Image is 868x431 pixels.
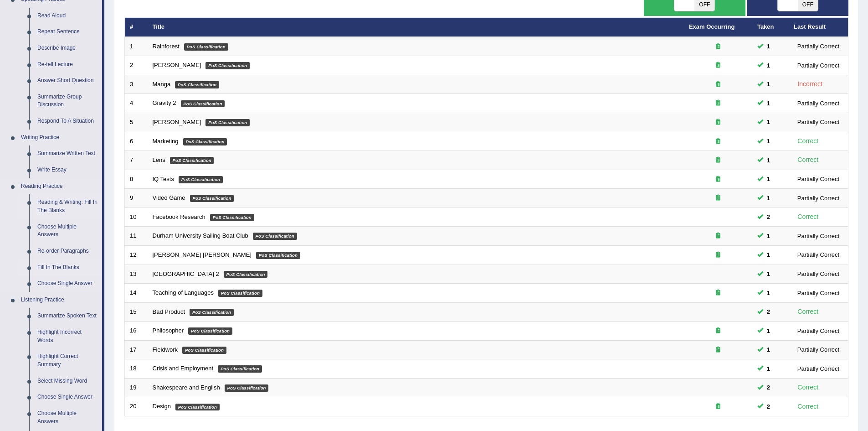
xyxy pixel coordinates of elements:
[763,269,774,279] span: You can still take this question
[153,99,176,106] a: Gravity 2
[794,136,822,146] div: Correct
[256,252,300,259] em: PoS Classification
[689,61,747,70] div: Exam occurring question
[125,265,148,284] td: 13
[794,99,843,108] div: Partially Correct
[689,23,734,30] a: Exam Occurring
[33,348,102,373] a: Highlight Correct Summary
[33,73,102,89] a: Answer Short Question
[689,42,747,51] div: Exam occurring question
[789,18,848,37] th: Last Result
[763,61,774,70] span: You can still take this question
[794,61,843,70] div: Partially Correct
[794,401,822,412] div: Correct
[689,175,747,184] div: Exam occurring question
[175,404,220,411] em: PoS Classification
[125,18,148,37] th: #
[763,79,774,89] span: You can still take this question
[794,193,843,203] div: Partially Correct
[689,194,747,203] div: Exam occurring question
[125,397,148,416] td: 20
[253,233,297,240] em: PoS Classification
[33,40,102,57] a: Describe Image
[763,364,774,374] span: You can still take this question
[794,382,822,393] div: Correct
[763,117,774,127] span: You can still take this question
[763,402,774,411] span: You can still take this question
[794,42,843,51] div: Partially Correct
[184,43,228,51] em: PoS Classification
[153,81,171,88] a: Manga
[763,307,774,317] span: You can still take this question
[763,326,774,336] span: You can still take this question
[33,24,102,40] a: Repeat Sentence
[33,405,102,430] a: Choose Multiple Answers
[205,62,250,69] em: PoS Classification
[752,18,789,37] th: Taken
[33,89,102,113] a: Summarize Group Discussion
[794,306,822,317] div: Correct
[125,170,148,189] td: 8
[794,79,826,89] div: Incorrect
[125,151,148,170] td: 7
[794,288,843,298] div: Partially Correct
[153,138,179,145] a: Marketing
[125,340,148,359] td: 17
[763,345,774,354] span: You can still take this question
[170,157,214,164] em: PoS Classification
[153,384,220,391] a: Shakespeare and English
[153,62,201,68] a: [PERSON_NAME]
[794,269,843,279] div: Partially Correct
[689,118,747,127] div: Exam occurring question
[33,57,102,73] a: Re-tell Lecture
[181,100,225,108] em: PoS Classification
[153,119,201,125] a: [PERSON_NAME]
[33,194,102,218] a: Reading & Writing: Fill In The Blanks
[125,359,148,379] td: 18
[763,42,774,51] span: You can still take this question
[689,327,747,335] div: Exam occurring question
[153,156,165,163] a: Lens
[689,137,747,146] div: Exam occurring question
[33,260,102,276] a: Fill In The Blanks
[125,113,148,132] td: 5
[33,219,102,243] a: Choose Multiple Answers
[33,324,102,348] a: Highlight Incorrect Words
[33,308,102,324] a: Summarize Spoken Text
[125,189,148,208] td: 9
[794,174,843,184] div: Partially Correct
[153,43,180,50] a: Rainforest
[763,383,774,392] span: You can still take this question
[153,194,185,201] a: Video Game
[125,132,148,151] td: 6
[794,231,843,241] div: Partially Correct
[763,212,774,222] span: You can still take this question
[689,289,747,297] div: Exam occurring question
[218,290,262,297] em: PoS Classification
[153,232,248,239] a: Durham University Sailing Boat Club
[33,389,102,405] a: Choose Single Answer
[125,284,148,303] td: 14
[153,289,214,296] a: Teaching of Languages
[33,113,102,130] a: Respond To A Situation
[148,18,684,37] th: Title
[794,250,843,260] div: Partially Correct
[689,232,747,240] div: Exam occurring question
[125,75,148,94] td: 3
[763,174,774,184] span: You can still take this question
[125,378,148,397] td: 19
[33,243,102,260] a: Re-order Paragraphs
[689,99,747,108] div: Exam occurring question
[179,176,223,183] em: PoS Classification
[125,37,148,56] td: 1
[763,193,774,203] span: You can still take this question
[225,384,269,392] em: PoS Classification
[182,347,226,354] em: PoS Classification
[763,231,774,241] span: You can still take this question
[33,8,102,24] a: Read Aloud
[763,288,774,298] span: You can still take this question
[794,117,843,127] div: Partially Correct
[125,227,148,246] td: 11
[125,302,148,322] td: 15
[125,56,148,75] td: 2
